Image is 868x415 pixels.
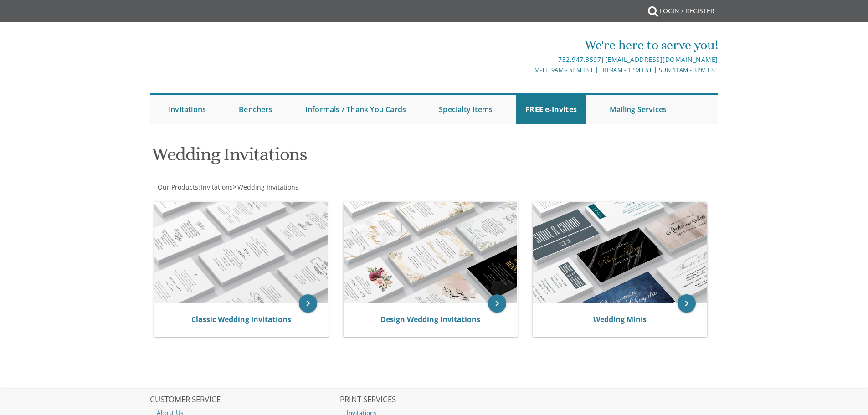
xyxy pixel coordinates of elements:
a: Design Wedding Invitations [380,314,480,324]
h1: Wedding Invitations [152,144,524,171]
div: We're here to serve you! [340,36,718,54]
a: keyboard_arrow_right [488,294,506,313]
a: 732.947.3597 [558,55,601,64]
span: Wedding Invitations [237,183,298,191]
img: Design Wedding Invitations [344,202,518,303]
a: Invitations [200,183,233,191]
a: Mailing Services [601,95,676,124]
img: Wedding Minis [533,202,707,303]
div: | [340,54,718,65]
img: Classic Wedding Invitations [154,202,328,303]
a: keyboard_arrow_right [678,294,696,313]
span: > [233,183,298,191]
h2: CUSTOMER SERVICE [150,395,339,405]
a: Informals / Thank You Cards [296,95,415,124]
a: Wedding Invitations [236,183,298,191]
div: : [150,183,434,192]
a: Benchers [230,95,282,124]
a: [EMAIL_ADDRESS][DOMAIN_NAME] [605,55,718,64]
a: keyboard_arrow_right [299,294,317,313]
a: Specialty Items [430,95,502,124]
div: M-Th 9am - 5pm EST | Fri 9am - 1pm EST | Sun 11am - 3pm EST [340,65,718,75]
span: Invitations [201,183,233,191]
a: Invitations [159,95,215,124]
a: Wedding Minis [593,314,647,324]
a: Our Products [157,183,198,191]
h2: PRINT SERVICES [340,395,529,405]
a: FREE e-Invites [516,95,586,124]
a: Classic Wedding Invitations [191,314,291,324]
